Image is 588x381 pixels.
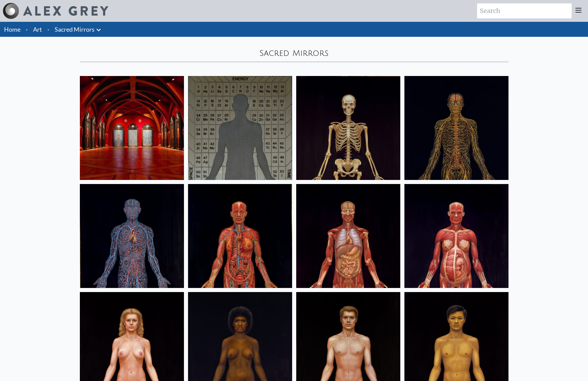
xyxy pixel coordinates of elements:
a: Sacred Mirrors [55,25,95,34]
a: Art [33,25,42,34]
li: · [45,22,52,37]
input: Search [477,3,572,18]
li: · [23,22,30,37]
a: Home [4,26,20,33]
div: Sacred Mirrors [80,48,508,59]
img: Material World [188,76,292,180]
